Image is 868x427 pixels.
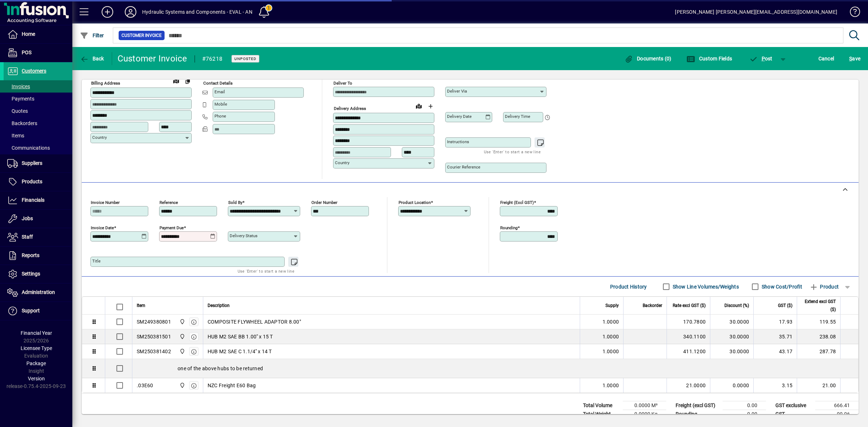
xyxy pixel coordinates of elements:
span: Payments [7,96,34,102]
mat-label: Sold by [228,200,242,205]
span: 1.0000 [603,382,619,389]
div: [PERSON_NAME] [PERSON_NAME][EMAIL_ADDRESS][DOMAIN_NAME] [675,6,837,18]
span: Customer Invoice [122,32,162,39]
span: Licensee Type [21,345,52,351]
td: 238.08 [797,329,840,344]
span: Product [809,281,839,293]
span: Staff [22,234,33,240]
label: Show Line Volumes/Weights [671,283,739,290]
span: Administration [22,289,55,295]
td: GST exclusive [772,401,815,410]
span: ost [749,56,773,61]
td: 119.55 [797,315,840,329]
span: Financials [22,197,44,203]
span: Backorders [7,120,37,126]
button: Custom Fields [685,52,734,65]
span: Home [22,31,35,37]
div: one of the above hubs to be returned [132,359,858,378]
span: Description [208,302,230,309]
td: 35.71 [753,329,797,344]
a: Support [4,302,72,320]
td: Freight (excl GST) [672,401,723,410]
div: 411.1200 [671,348,706,355]
a: Home [4,25,72,43]
span: Product History [610,281,647,293]
div: SM249380801 [137,318,171,325]
a: Administration [4,283,72,302]
mat-hint: Use 'Enter' to start a new line [484,148,541,156]
span: Customers [22,68,46,74]
mat-label: Email [214,89,225,94]
mat-label: Delivery date [447,114,472,119]
span: Rate excl GST ($) [673,302,706,309]
a: Staff [4,228,72,246]
span: Filter [80,33,104,38]
label: Show Cost/Profit [760,283,802,290]
span: 1.0000 [603,333,619,340]
span: Reports [22,252,39,258]
mat-label: Title [92,259,101,264]
td: 0.0000 M³ [623,401,666,410]
span: Suppliers [22,160,42,166]
span: Jobs [22,215,33,221]
mat-label: Invoice date [91,225,114,230]
mat-hint: Use 'Enter' to start a new line [238,267,294,275]
span: POS [22,50,31,55]
a: Backorders [4,117,72,129]
a: View on map [413,100,425,112]
button: Post [745,52,776,65]
mat-label: Courier Reference [447,165,480,170]
mat-label: Delivery status [230,233,258,238]
span: Unposted [234,56,256,61]
mat-label: Mobile [214,102,227,107]
mat-label: Country [92,135,107,140]
a: Communications [4,142,72,154]
mat-label: Deliver via [447,89,467,94]
a: Financials [4,191,72,209]
mat-label: Deliver To [333,81,352,86]
td: 21.00 [797,378,840,393]
span: Settings [22,271,40,277]
app-page-header-button: Back [72,52,112,65]
a: Settings [4,265,72,283]
a: Suppliers [4,154,72,172]
td: 0.00 [723,401,766,410]
span: Christchurch [178,318,186,326]
td: 30.0000 [710,315,753,329]
div: Hydraulic Systems and Components - EVAL - AN [142,6,252,18]
span: Supply [605,302,619,309]
span: S [849,56,852,61]
a: Reports [4,247,72,265]
a: Jobs [4,210,72,228]
button: Product History [607,280,650,293]
a: Knowledge Base [844,1,859,25]
span: Back [80,56,104,61]
td: Total Weight [579,410,623,419]
span: HUB M2 SAE C 1.1/4'' x 14 T [208,348,272,355]
span: Version [28,376,45,381]
mat-label: Instructions [447,139,469,144]
div: 170.7800 [671,318,706,325]
span: Custom Fields [686,56,732,61]
td: 17.93 [753,315,797,329]
td: 43.17 [753,344,797,359]
td: 30.0000 [710,344,753,359]
span: Christchurch [178,381,186,389]
mat-label: Order number [311,200,337,205]
div: #76218 [202,53,223,65]
button: Add [96,5,119,18]
a: Quotes [4,105,72,117]
div: 340.1100 [671,333,706,340]
div: .03E60 [137,382,153,389]
td: 0.0000 Kg [623,410,666,419]
td: 30.0000 [710,329,753,344]
mat-label: Phone [214,114,226,119]
span: Extend excl GST ($) [801,298,836,313]
td: 0.00 [723,410,766,419]
button: Profile [119,5,142,18]
a: Invoices [4,80,72,93]
span: 1.0000 [603,318,619,325]
button: Filter [78,29,106,42]
span: Christchurch [178,333,186,341]
span: Communications [7,145,50,151]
